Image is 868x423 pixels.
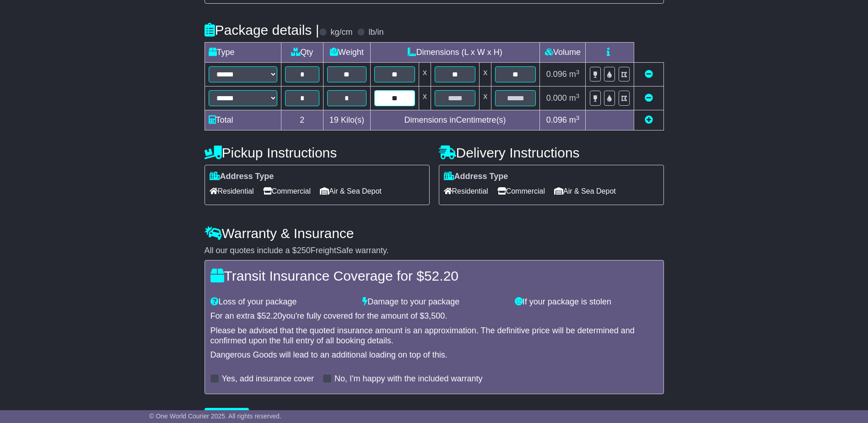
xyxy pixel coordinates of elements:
span: m [569,93,580,103]
span: Air & Sea Depot [554,184,616,198]
div: Please be advised that the quoted insurance amount is an approximation. The definitive price will... [210,326,658,346]
label: Address Type [444,172,508,182]
td: Kilo(s) [323,110,371,130]
span: m [569,70,580,79]
span: 3,500 [424,311,445,320]
a: Remove this item [645,70,653,79]
sup: 3 [576,92,580,99]
label: No, I'm happy with the included warranty [334,374,483,384]
span: 250 [297,246,311,255]
label: lb/in [368,27,383,38]
td: x [480,63,491,87]
span: 19 [329,115,339,125]
td: Dimensions in Centimetre(s) [370,110,540,130]
a: Add new item [645,115,653,125]
span: m [569,115,580,125]
span: Residential [444,184,488,198]
span: 0.096 [546,70,567,79]
span: Air & Sea Depot [320,184,382,198]
td: x [419,63,431,87]
span: 52.20 [424,268,458,283]
span: Commercial [263,184,311,198]
span: Commercial [497,184,545,198]
label: kg/cm [330,27,352,38]
td: 2 [281,110,323,130]
span: © One World Courier 2025. All rights reserved. [149,412,281,420]
h4: Warranty & Insurance [205,226,664,241]
div: For an extra $ you're fully covered for the amount of $ . [210,311,658,321]
sup: 3 [576,114,580,121]
div: Loss of your package [206,297,358,307]
div: All our quotes include a $ FreightSafe warranty. [205,246,664,256]
span: 52.20 [262,311,282,320]
div: Damage to your package [358,297,510,307]
td: Qty [281,43,323,63]
h4: Delivery Instructions [439,145,664,160]
sup: 3 [576,69,580,76]
h4: Package details | [205,22,319,38]
label: Address Type [210,172,274,182]
span: 0.096 [546,115,567,125]
td: Volume [540,43,586,63]
div: Dangerous Goods will lead to an additional loading on top of this. [210,350,658,360]
a: Remove this item [645,93,653,103]
td: Dimensions (L x W x H) [370,43,540,63]
td: x [419,87,431,110]
h4: Pickup Instructions [205,145,430,160]
td: Total [205,110,281,130]
span: Residential [210,184,254,198]
td: Weight [323,43,371,63]
h4: Transit Insurance Coverage for $ [210,268,658,283]
span: 0.000 [546,93,567,103]
div: If your package is stolen [510,297,663,307]
label: Yes, add insurance cover [222,374,314,384]
td: Type [205,43,281,63]
td: x [480,87,491,110]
